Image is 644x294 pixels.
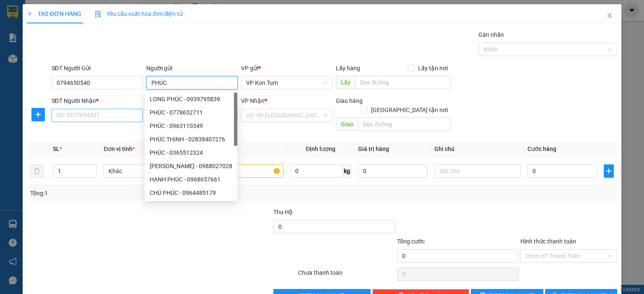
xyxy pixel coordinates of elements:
span: Tổng cước [397,238,425,245]
span: kg [343,164,351,178]
b: [GEOGRAPHIC_DATA][PERSON_NAME], P [GEOGRAPHIC_DATA] [4,55,56,99]
span: SL [53,146,60,152]
span: Khác [109,165,185,177]
button: Close [598,4,621,28]
span: environment [4,46,10,52]
div: PHÚC THỊNH - 02838407276 [150,135,232,144]
span: Yêu cầu xuất hóa đơn điện tử [95,10,183,17]
input: 0 [358,164,428,178]
div: Tổng: 1 [30,189,249,198]
th: Ghi chú [431,141,524,157]
li: VP BX Miền Đông [58,36,112,45]
div: PHÚC - 0963110349 [145,119,237,133]
input: Dọc đường [355,76,451,89]
div: LONG PHÚC - 0939795839 [145,92,237,106]
div: CHÚ PHÚC - 0964485179 [145,186,237,199]
div: SĐT Người Nhận [52,96,143,105]
span: Cước hàng [527,146,556,152]
input: VD: Bàn, Ghế [197,164,283,178]
span: Giá trị hàng [358,146,389,152]
div: LONG PHÚC - 0939795839 [150,95,232,104]
span: plus [32,111,44,118]
div: Chưa thanh toán [297,268,396,283]
input: Dọc đường [358,118,451,131]
div: HỒNG PHÚC - 0988027028 [145,159,237,173]
span: [GEOGRAPHIC_DATA] tận nơi [368,105,451,115]
div: SĐT Người Gửi [52,64,143,73]
button: plus [31,108,45,121]
span: Giao hàng [336,97,363,104]
span: VP Nhận [241,97,265,104]
label: Hình thức thanh toán [520,238,576,245]
span: close [606,12,613,19]
input: Ghi Chú [434,164,521,178]
span: Định lượng [306,146,335,152]
div: Người gửi [146,64,238,73]
div: CHÚ PHÚC - 0964485179 [150,188,232,197]
span: VP Kon Tum [246,77,327,89]
img: icon [95,11,101,18]
span: TẠO ĐƠN HÀNG [27,10,81,17]
div: VP gửi [241,64,332,73]
div: [PERSON_NAME] - 0988027028 [150,161,232,171]
label: Gán nhãn [478,31,504,38]
span: Lấy tận nơi [415,64,451,73]
img: logo.jpg [4,4,34,33]
li: Tân Anh [4,4,122,20]
span: Đơn vị tính [104,146,135,152]
button: plus [604,164,614,178]
div: PHÚC - 0778652711 [145,106,237,119]
span: plus [27,11,33,17]
span: environment [58,46,64,52]
div: PHÚC - 0778652711 [150,108,232,117]
div: PHÚC - 0365512324 [145,146,237,159]
span: Giao [336,118,358,131]
span: Lấy [336,76,355,89]
span: Lấy hàng [336,65,360,72]
div: HẠNH PHÚC - 0968657661 [145,173,237,186]
button: delete [30,164,44,178]
span: plus [604,168,613,174]
div: HẠNH PHÚC - 0968657661 [150,175,232,184]
span: Thu Hộ [273,209,293,215]
li: VP VP Kon Tum [4,36,58,45]
div: PHÚC - 0963110349 [150,121,232,130]
b: Dãy 3 A6 trong BXMĐ cũ [58,46,104,62]
div: PHÚC - 0365512324 [150,148,232,157]
div: PHÚC THỊNH - 02838407276 [145,133,237,146]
